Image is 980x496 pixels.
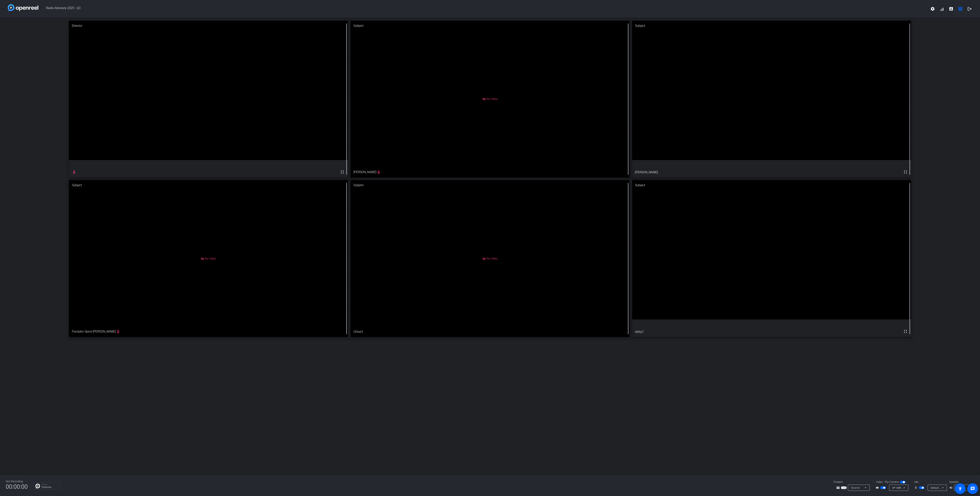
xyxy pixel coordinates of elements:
[8,4,38,11] img: white-gradient.svg
[958,486,962,491] mat-icon: accessibility
[38,4,928,13] span: Radio Advisory 2025 - Q3
[632,180,911,190] div: Subject
[486,97,498,101] span: No Video
[851,486,860,489] span: Source
[970,486,975,491] mat-icon: message
[903,170,908,174] mat-icon: fullscreen
[6,482,28,491] span: 00:00:00
[69,180,348,190] div: Subject
[949,480,972,484] div: Speaker
[340,170,345,174] mat-icon: fullscreen
[914,485,919,490] mat-icon: mic_none
[6,479,28,483] div: Not Recording
[949,7,953,11] mat-icon: account_box
[351,180,629,190] div: Subject
[930,7,935,11] mat-icon: settings
[967,7,972,11] mat-icon: logout
[885,480,899,484] span: Flip Camera
[834,480,872,484] div: Present
[892,486,925,489] span: HP 5MP Camera (05c8:082f)
[205,257,216,260] span: No Video
[486,257,498,260] span: No Video
[876,480,883,484] span: Video
[911,480,949,484] div: Mic
[351,21,629,31] div: Subject
[949,485,954,490] mat-icon: volume_up
[903,329,908,334] mat-icon: fullscreen
[69,21,348,31] div: Director
[632,21,911,31] div: Subject
[931,486,975,489] span: Default - Microphone (Realtek(R) Audio)
[42,483,57,485] p: Group
[836,485,841,490] mat-icon: screen_share_outline
[937,4,946,13] button: signal_cellular_alt
[35,484,40,488] img: Chat Icon
[42,486,57,488] p: Everyone
[958,7,963,11] mat-icon: grid_on
[876,485,880,490] mat-icon: videocam_outline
